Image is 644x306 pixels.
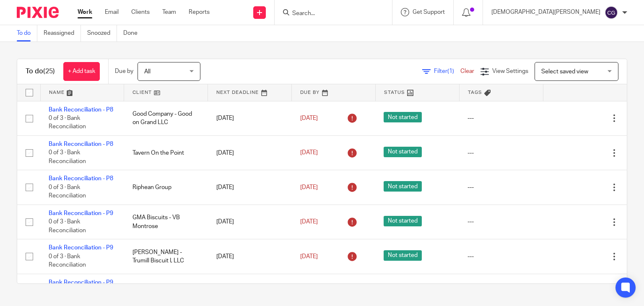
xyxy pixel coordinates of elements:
span: 0 of 3 · Bank Reconciliation [49,184,86,199]
span: Filter [434,68,460,74]
td: Riphean Group [124,170,208,205]
a: Reassigned [44,25,81,41]
td: [DATE] [208,170,292,205]
span: View Settings [492,68,528,74]
div: --- [467,149,535,157]
p: [DEMOGRAPHIC_DATA][PERSON_NAME] [491,8,600,16]
span: 0 of 3 · Bank Reconciliation [49,219,86,233]
span: Select saved view [541,69,588,75]
td: GMA Biscuits - VB Montrose [124,205,208,239]
a: Bank Reconciliation - P8 [49,107,113,113]
img: Pixie [17,7,59,18]
div: --- [467,252,535,261]
span: Not started [384,112,422,122]
a: Reports [189,8,210,16]
p: Due by [115,67,133,75]
a: Done [123,25,144,41]
a: Bank Reconciliation - P9 [49,280,113,285]
a: Clear [460,68,474,74]
a: Bank Reconciliation - P8 [49,141,113,147]
span: Tags [468,90,482,95]
a: Snoozed [87,25,117,41]
span: Not started [384,216,422,226]
span: Not started [384,181,422,192]
td: Tavern On the Point [124,135,208,170]
td: [DATE] [208,205,292,239]
a: Work [78,8,92,16]
a: + Add task [63,62,100,81]
td: [DATE] [208,135,292,170]
div: --- [467,183,535,192]
a: Email [105,8,119,16]
a: Team [162,8,176,16]
span: Not started [384,250,422,261]
a: To do [17,25,37,41]
a: Clients [131,8,150,16]
span: [DATE] [300,150,318,156]
a: Bank Reconciliation - P8 [49,176,113,182]
span: [DATE] [300,254,318,259]
input: Search [291,10,367,18]
img: svg%3E [605,6,618,19]
h1: To do [26,67,55,76]
span: [DATE] [300,184,318,190]
span: (1) [447,68,454,74]
span: [DATE] [300,219,318,225]
a: Bank Reconciliation - P9 [49,210,113,216]
td: [PERSON_NAME] - Trumill Biscuit I, LLC [124,239,208,274]
span: [DATE] [300,115,318,121]
td: [DATE] [208,101,292,135]
td: Good Company - Good on Grand LLC [124,101,208,135]
td: [DATE] [208,239,292,274]
div: --- [467,218,535,226]
span: 0 of 3 · Bank Reconciliation [49,115,86,130]
a: Bank Reconciliation - P9 [49,245,113,251]
span: 0 of 3 · Bank Reconciliation [49,150,86,165]
span: 0 of 3 · Bank Reconciliation [49,254,86,268]
span: (25) [43,68,55,75]
span: Get Support [413,9,445,15]
span: All [144,69,151,75]
span: Not started [384,147,422,157]
div: --- [467,114,535,122]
